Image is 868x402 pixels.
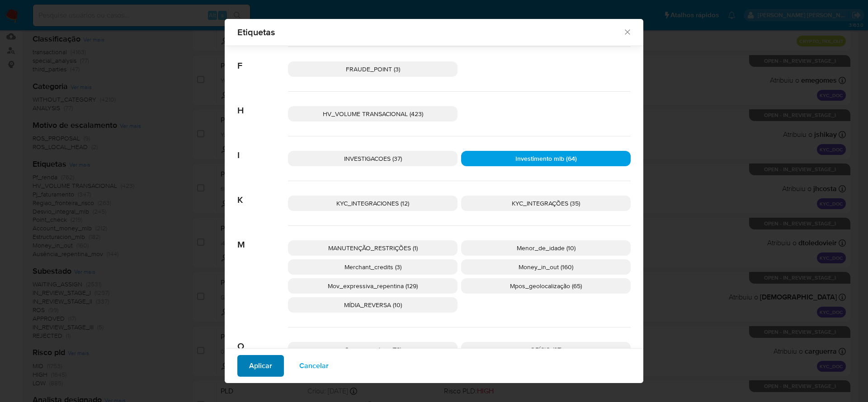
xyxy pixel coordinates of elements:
div: FRAUDE_POINT (3) [288,61,458,77]
div: Mov_expressiva_repentina (129) [288,278,458,294]
div: Investimento mlb (64) [461,151,631,166]
div: MÍDIA_REVERSA (10) [288,297,458,313]
span: INVESTIGACOES (37) [344,154,402,163]
span: KYC_INTEGRAÇÕES (35) [512,199,580,208]
span: H [237,92,288,116]
button: Aplicar [237,355,284,377]
span: FRAUDE_POINT (3) [346,65,400,74]
span: I [237,136,288,161]
div: KYC_INTEGRAÇÕES (35) [461,196,631,211]
span: Money_in_out (160) [519,262,573,271]
div: Mpos_geolocalização (65) [461,278,631,294]
span: M [237,226,288,250]
div: OFÍCIO (27) [461,342,631,357]
div: Ocupacao_risco (78) [288,342,458,357]
span: O [237,327,288,352]
button: Fechar [623,28,631,36]
span: Cancelar [299,356,329,376]
span: K [237,181,288,206]
span: Mov_expressiva_repentina (129) [328,281,418,290]
span: Investimento mlb (64) [515,154,577,163]
span: Mpos_geolocalização (65) [510,281,582,290]
span: MÍDIA_REVERSA (10) [344,300,402,309]
div: Menor_de_idade (10) [461,240,631,256]
span: Etiquetas [237,28,623,37]
div: Merchant_credits (3) [288,259,458,275]
span: HV_VOLUME TRANSACIONAL (423) [323,109,423,118]
span: Ocupacao_risco (78) [344,345,401,354]
div: Money_in_out (160) [461,259,631,275]
button: Cancelar [288,355,340,377]
div: KYC_INTEGRACIONES (12) [288,196,458,211]
span: Aplicar [249,356,272,376]
span: F [237,47,288,71]
span: OFÍCIO (27) [530,345,562,354]
span: Merchant_credits (3) [344,262,401,271]
div: HV_VOLUME TRANSACIONAL (423) [288,106,458,122]
span: MANUTENÇÃO_RESTRIÇÕES (1) [328,243,418,252]
div: MANUTENÇÃO_RESTRIÇÕES (1) [288,240,458,256]
span: KYC_INTEGRACIONES (12) [336,199,409,208]
div: INVESTIGACOES (37) [288,151,458,166]
span: Menor_de_idade (10) [517,243,576,252]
